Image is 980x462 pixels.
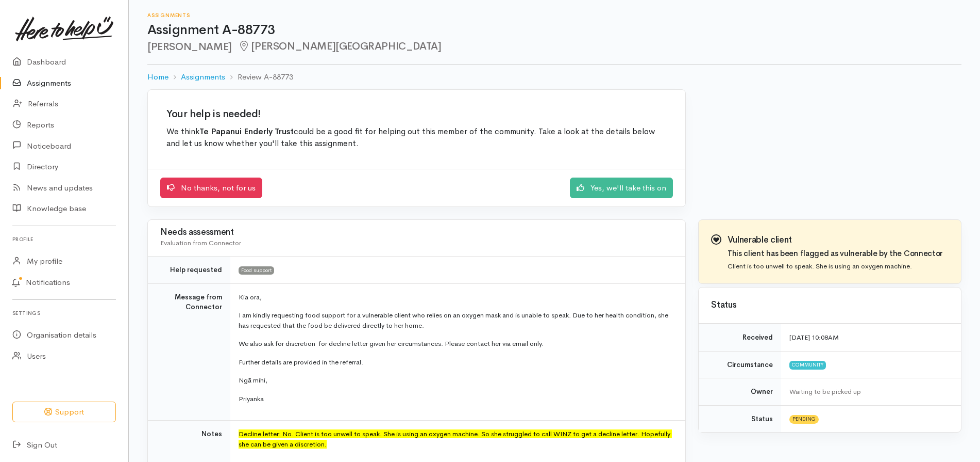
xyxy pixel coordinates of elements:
p: I am kindly requesting food support for a vulnerable client who relies on an oxygen mask and is u... [239,310,673,330]
p: Ngā mihi, [239,375,673,386]
a: Assignments [181,71,225,83]
h1: Assignment A-88773 [147,23,961,38]
p: We think could be a good fit for helping out this member of the community. Take a look at the det... [166,126,667,150]
p: Further details are provided in the referral. [239,357,673,368]
p: Priyanka [239,394,673,404]
h6: Settings [12,306,116,320]
time: [DATE] 10:08AM [789,333,839,342]
p: Kia ora, [239,292,673,302]
span: [PERSON_NAME][GEOGRAPHIC_DATA] [238,40,442,53]
div: Waiting to be picked up [789,387,949,397]
h2: [PERSON_NAME] [147,41,961,53]
span: Food support [239,266,274,275]
font: Decline letter: No. Client is too unwell to speak. She is using an oxygen machine. So she struggl... [239,429,672,449]
h3: Status [711,300,949,310]
h3: Vulnerable client [728,235,943,245]
td: Circumstance [699,351,781,378]
h6: Profile [12,232,116,246]
button: Support [12,402,116,423]
span: Community [789,361,826,369]
h6: Assignments [147,12,961,18]
td: Status [699,405,781,432]
h3: Needs assessment [160,228,673,237]
span: Evaluation from Connector [160,238,241,247]
td: Message from Connector [148,283,230,421]
a: Yes, we'll take this on [570,178,673,199]
a: Home [147,71,168,83]
nav: breadcrumb [147,65,961,89]
p: Client is too unwell to speak. She is using an oxygen machine. [728,261,943,272]
td: Received [699,324,781,352]
p: We also ask for discretion for decline letter given her circumstances. Please contact her via ema... [239,339,673,349]
h2: Your help is needed! [166,108,667,120]
td: Help requested [148,257,230,284]
a: No thanks, not for us [160,178,262,199]
b: Te Papanui Enderly Trust [199,126,294,137]
h4: This client has been flagged as vulnerable by the Connector [728,249,943,258]
li: Review A-88773 [225,71,293,83]
td: Owner [699,378,781,406]
span: Pending [789,415,819,423]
